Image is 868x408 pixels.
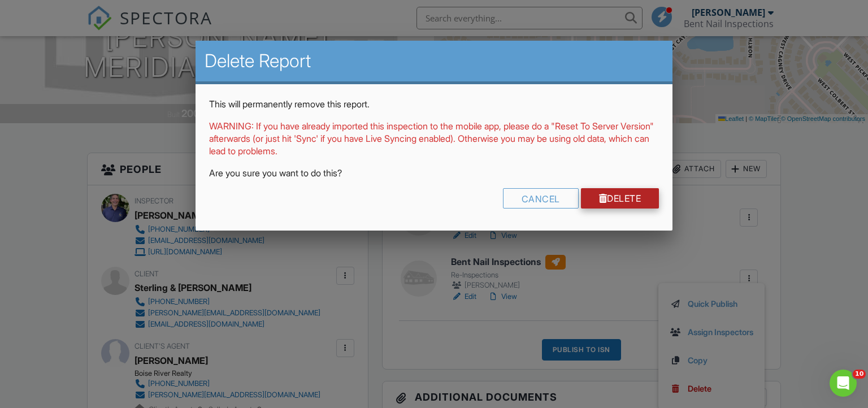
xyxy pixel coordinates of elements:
[209,167,659,179] p: Are you sure you want to do this?
[209,98,659,110] p: This will permanently remove this report.
[830,370,857,397] iframe: Intercom live chat
[205,50,664,72] h2: Delete Report
[853,370,866,379] span: 10
[503,188,579,209] div: Cancel
[581,188,659,209] a: Delete
[209,120,659,158] p: WARNING: If you have already imported this inspection to the mobile app, please do a "Reset To Se...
